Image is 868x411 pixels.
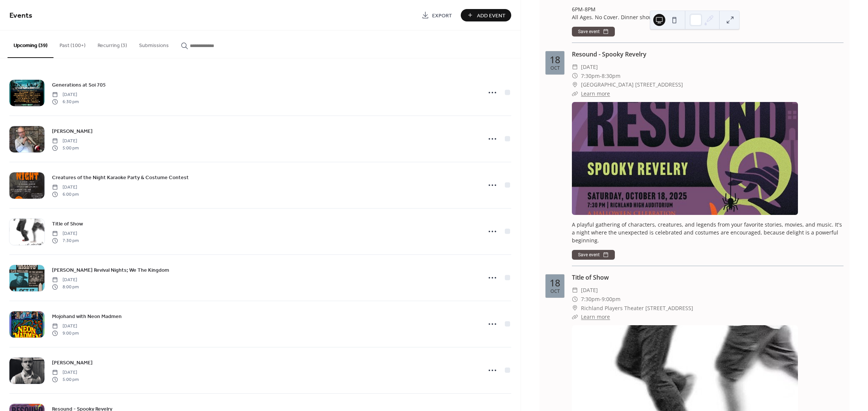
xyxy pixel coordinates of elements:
[572,89,578,98] div: ​
[52,191,79,198] span: 6:00 pm
[52,145,79,151] span: 5:00 pm
[477,12,506,20] span: Add Event
[52,81,106,89] a: Generations at Soi 705
[52,358,93,367] a: [PERSON_NAME]
[581,304,693,313] span: Richland Players Theater [STREET_ADDRESS]
[432,12,452,20] span: Export
[52,266,169,274] span: [PERSON_NAME] Revival Nights; We The Kingdom
[52,128,93,135] span: [PERSON_NAME]
[52,184,79,191] span: [DATE]
[572,295,578,304] div: ​
[572,50,646,58] a: Resound - Spooky Revelry
[572,72,578,81] div: ​
[52,138,79,145] span: [DATE]
[52,98,79,105] span: 6:30 pm
[550,66,560,71] div: Oct
[52,81,106,89] span: Generations at Soi 705
[52,266,169,274] a: [PERSON_NAME] Revival Nights; We The Kingdom
[52,369,79,376] span: [DATE]
[52,230,79,237] span: [DATE]
[550,289,560,294] div: Oct
[52,220,83,228] span: Title of Show
[581,286,598,295] span: [DATE]
[52,323,79,330] span: [DATE]
[581,90,610,97] a: Learn more
[416,9,458,21] a: Export
[581,80,683,89] span: [GEOGRAPHIC_DATA] [STREET_ADDRESS]
[52,359,93,367] span: [PERSON_NAME]
[8,30,53,58] button: Upcoming (39)
[572,62,578,72] div: ​
[52,173,189,182] a: Creatures of the Night Karaoke Party & Costume Contest
[52,237,79,244] span: 7:30 pm
[572,250,615,260] button: Save event
[572,312,578,321] div: ​
[581,62,598,72] span: [DATE]
[600,72,602,81] span: -
[602,72,620,81] span: 8:30pm
[461,9,511,21] button: Add Event
[572,221,844,244] div: A playful gathering of characters, creatures, and legends from your favorite stories, movies, and...
[52,312,122,321] a: Mojohand with Neon Madmen
[572,273,609,282] a: Title of Show
[52,330,79,336] span: 9:00 pm
[133,30,175,57] button: Submissions
[53,30,92,57] button: Past (100+)
[581,295,600,304] span: 7:30pm
[572,80,578,89] div: ​
[600,295,602,304] span: -
[52,313,122,321] span: Mojohand with Neon Madmen
[581,313,610,320] a: Learn more
[9,8,32,23] span: Events
[52,277,79,283] span: [DATE]
[602,295,620,304] span: 9:00pm
[52,91,79,98] span: [DATE]
[52,376,79,383] span: 5:00 pm
[581,72,600,81] span: 7:30pm
[550,55,560,64] div: 18
[572,304,578,313] div: ​
[550,278,560,288] div: 18
[52,219,83,228] a: Title of Show
[572,27,615,37] button: Save event
[92,30,133,57] button: Recurring (3)
[52,174,189,182] span: Creatures of the Night Karaoke Party & Costume Contest
[52,283,79,290] span: 8:00 pm
[572,286,578,295] div: ​
[52,127,93,135] a: [PERSON_NAME]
